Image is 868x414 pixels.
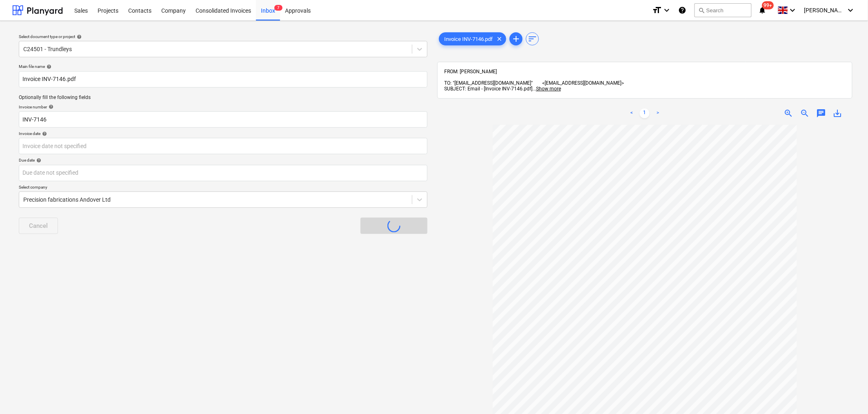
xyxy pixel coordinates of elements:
div: Invoice number [19,104,427,110]
span: [PERSON_NAME] [804,7,845,13]
span: Show more [536,86,561,92]
span: clear [494,34,504,44]
p: Select company [19,184,427,191]
span: ... [532,86,561,92]
span: chat [817,108,826,118]
span: zoom_out [800,108,810,118]
i: notifications [758,5,766,15]
input: Main file name [19,71,427,88]
span: add [511,34,521,44]
div: Invoice date [19,131,427,136]
span: FROM: [PERSON_NAME] [444,69,497,74]
a: Previous page [627,108,637,118]
i: Knowledge base [678,5,686,15]
p: Optionally fill the following fields [19,94,427,101]
iframe: Chat Widget [827,375,868,414]
i: format_size [652,5,662,15]
a: Next page [653,108,663,118]
span: help [45,64,51,69]
a: Page 1 is your current page [640,108,650,118]
span: zoom_in [784,108,794,118]
span: sort [527,34,537,44]
span: help [40,131,47,136]
span: save_alt [833,108,843,118]
span: search [698,7,705,13]
div: Select document type or project [19,34,427,39]
span: 99+ [762,1,774,9]
span: help [47,104,53,109]
i: keyboard_arrow_down [662,5,672,15]
input: Due date not specified [19,165,427,181]
span: help [75,34,82,39]
span: TO: "[EMAIL_ADDRESS][DOMAIN_NAME]" <[EMAIL_ADDRESS][DOMAIN_NAME]> [444,80,624,86]
div: Invoice INV-7146.pdf [439,32,506,45]
span: 7 [274,5,283,11]
span: Invoice INV-7146.pdf [439,36,498,42]
input: Invoice date not specified [19,138,427,154]
div: Main file name [19,64,427,69]
input: Invoice number [19,111,427,128]
div: Due date [19,157,427,163]
span: help [35,158,41,163]
i: keyboard_arrow_down [846,5,856,15]
span: SUBJECT: Email - [Invoice INV-7146.pdf] [444,86,532,92]
i: keyboard_arrow_down [788,5,798,15]
button: Search [694,3,752,17]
